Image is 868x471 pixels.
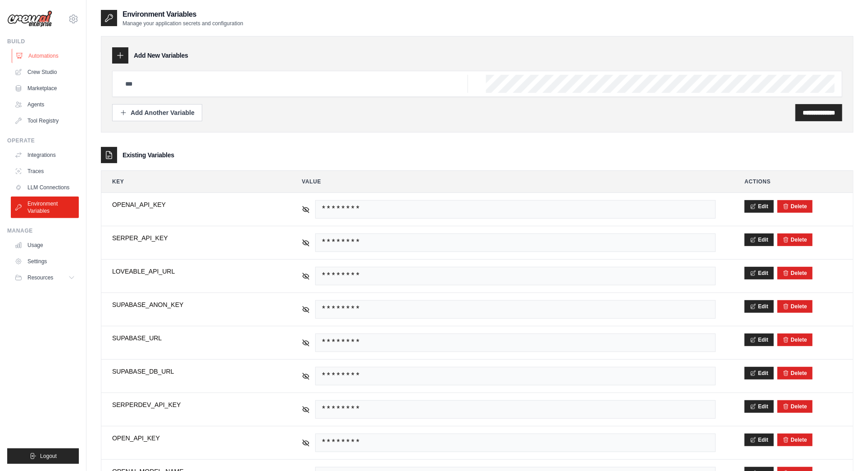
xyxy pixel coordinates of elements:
[745,267,774,279] button: Edit
[783,336,807,343] button: Delete
[783,270,807,277] button: Delete
[123,20,243,27] p: Manage your application secrets and configuration
[745,367,774,380] button: Edit
[783,303,807,310] button: Delete
[291,171,727,192] th: Value
[11,65,79,79] a: Crew Studio
[745,200,774,213] button: Edit
[101,171,284,192] th: Key
[745,334,774,346] button: Edit
[7,448,79,464] button: Logout
[112,400,273,409] span: SERPERDEV_API_KEY
[123,9,243,20] h2: Environment Variables
[745,233,774,246] button: Edit
[112,200,273,209] span: OPENAI_API_KEY
[112,267,273,276] span: LOVEABLE_API_URL
[11,254,79,269] a: Settings
[783,436,807,444] button: Delete
[112,300,273,309] span: SUPABASE_ANON_KEY
[783,236,807,243] button: Delete
[745,434,774,446] button: Edit
[112,367,273,376] span: SUPABASE_DB_URL
[11,97,79,112] a: Agents
[112,434,273,443] span: OPEN_API_KEY
[112,233,273,242] span: SERPER_API_KEY
[734,171,853,192] th: Actions
[123,151,174,160] h3: Existing Variables
[11,81,79,96] a: Marketplace
[11,180,79,195] a: LLM Connections
[7,137,79,144] div: Operate
[12,49,80,63] a: Automations
[112,104,202,121] button: Add Another Variable
[11,114,79,128] a: Tool Registry
[745,300,774,313] button: Edit
[134,51,188,60] h3: Add New Variables
[11,197,79,218] a: Environment Variables
[11,148,79,162] a: Integrations
[27,274,53,281] span: Resources
[783,403,807,410] button: Delete
[120,108,195,117] div: Add Another Variable
[7,227,79,234] div: Manage
[112,334,273,343] span: SUPABASE_URL
[783,370,807,377] button: Delete
[783,203,807,210] button: Delete
[11,238,79,252] a: Usage
[7,10,52,27] img: Logo
[7,38,79,45] div: Build
[11,270,79,285] button: Resources
[40,453,57,460] span: Logout
[745,400,774,413] button: Edit
[11,164,79,178] a: Traces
